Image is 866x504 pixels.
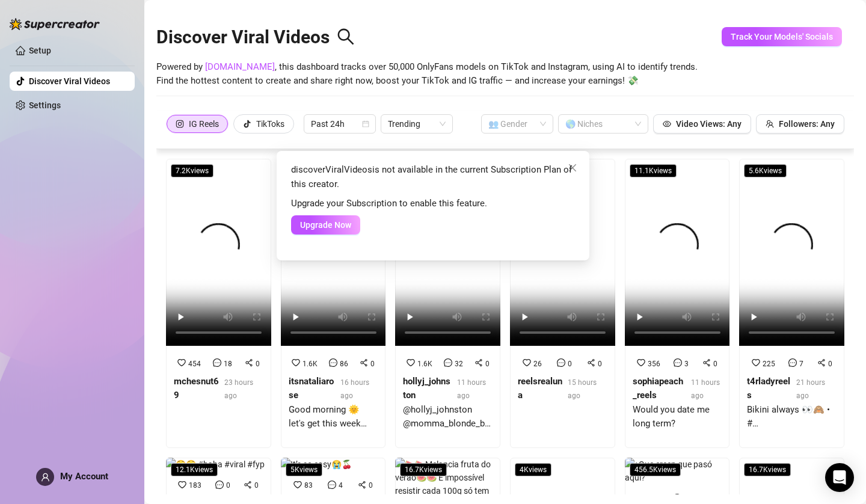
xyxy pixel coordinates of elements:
[291,164,572,189] span: discoverViralVideos is not available in the current Subscription Plan of this creator.
[825,463,854,492] div: Open Intercom Messenger
[300,220,351,230] span: Upgrade Now
[563,158,582,177] button: Close
[568,163,577,173] span: close
[563,163,582,173] span: Close
[291,215,360,235] button: Upgrade Now
[291,198,487,209] span: Upgrade your Subscription to enable this feature.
